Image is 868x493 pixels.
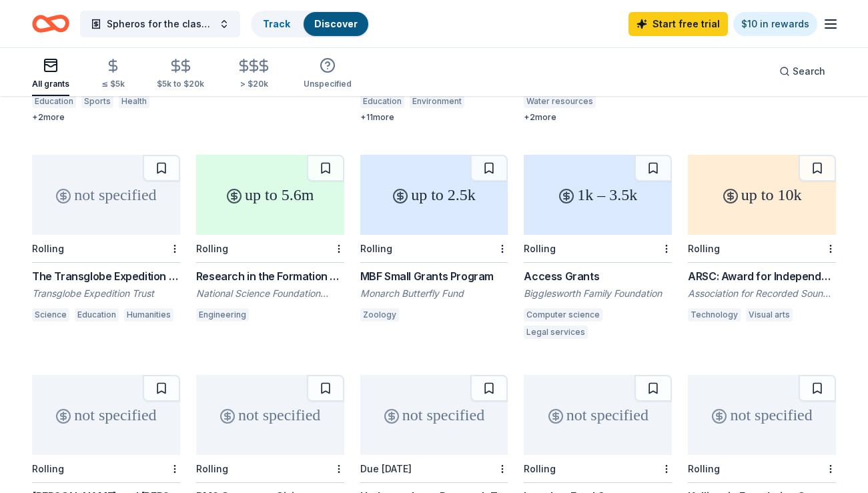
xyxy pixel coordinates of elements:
[360,463,412,474] div: Due [DATE]
[314,18,358,29] a: Discover
[196,287,344,300] div: National Science Foundation (NSF)
[524,268,672,284] div: Access Grants
[360,243,392,254] div: Rolling
[470,95,500,108] div: Health
[251,11,370,37] button: TrackDiscover
[32,155,180,235] div: not specified
[119,95,149,108] div: Health
[196,308,249,322] div: Engineering
[688,155,836,235] div: up to 10k
[32,8,69,39] a: Home
[360,308,399,322] div: Zoology
[688,243,720,254] div: Rolling
[196,375,344,455] div: not specified
[157,53,204,96] button: $5k to $20k
[360,155,508,326] a: up to 2.5kRollingMBF Small Grants ProgramMonarch Butterfly FundZoology
[304,79,352,89] div: Unspecified
[236,79,272,89] div: > $20k
[32,287,180,300] div: Transglobe Expedition Trust
[196,243,228,254] div: Rolling
[360,112,508,123] div: + 11 more
[524,287,672,300] div: Bigglesworth Family Foundation
[793,63,825,79] span: Search
[524,308,602,322] div: Computer science
[32,308,69,322] div: Science
[304,52,352,96] button: Unspecified
[410,95,464,108] div: Environment
[196,155,344,326] a: up to 5.6mRollingResearch in the Formation of Engineers (338625)National Science Foundation (NSF)...
[769,58,836,85] button: Search
[360,268,508,284] div: MBF Small Grants Program
[746,308,793,322] div: Visual arts
[32,79,69,89] div: All grants
[360,155,508,235] div: up to 2.5k
[360,375,508,455] div: not specified
[101,79,125,89] div: ≤ $5k
[733,12,817,36] a: $10 in rewards
[688,287,836,300] div: Association for Recorded Sound Collections (ARSC)
[360,287,508,300] div: Monarch Butterfly Fund
[688,463,720,474] div: Rolling
[196,463,228,474] div: Rolling
[107,16,213,32] span: Spheros for the classroom
[101,53,125,96] button: ≤ $5k
[524,95,596,108] div: Water resources
[32,52,69,96] button: All grants
[688,155,836,326] a: up to 10kRollingARSC: Award for Independent InitiativesAssociation for Recorded Sound Collections...
[236,53,272,96] button: > $20k
[32,95,76,108] div: Education
[524,243,556,254] div: Rolling
[524,326,588,339] div: Legal services
[32,155,180,326] a: not specifiedRollingThe Transglobe Expedition Trust GrantTransglobe Expedition TrustScienceEducat...
[524,155,672,343] a: 1k – 3.5kRollingAccess GrantsBigglesworth Family FoundationComputer scienceLegal services
[524,463,556,474] div: Rolling
[80,11,240,37] button: Spheros for the classroom
[32,112,180,123] div: + 2 more
[75,308,119,322] div: Education
[360,95,404,108] div: Education
[32,463,64,474] div: Rolling
[688,375,836,455] div: not specified
[32,243,64,254] div: Rolling
[32,268,180,284] div: The Transglobe Expedition Trust Grant
[688,308,741,322] div: Technology
[524,112,672,123] div: + 2 more
[196,268,344,284] div: Research in the Formation of Engineers (338625)
[263,18,290,29] a: Track
[157,79,204,89] div: $5k to $20k
[32,375,180,455] div: not specified
[524,155,672,235] div: 1k – 3.5k
[628,12,728,36] a: Start free trial
[688,268,836,284] div: ARSC: Award for Independent Initiatives
[524,375,672,455] div: not specified
[81,95,113,108] div: Sports
[196,155,344,235] div: up to 5.6m
[124,308,173,322] div: Humanities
